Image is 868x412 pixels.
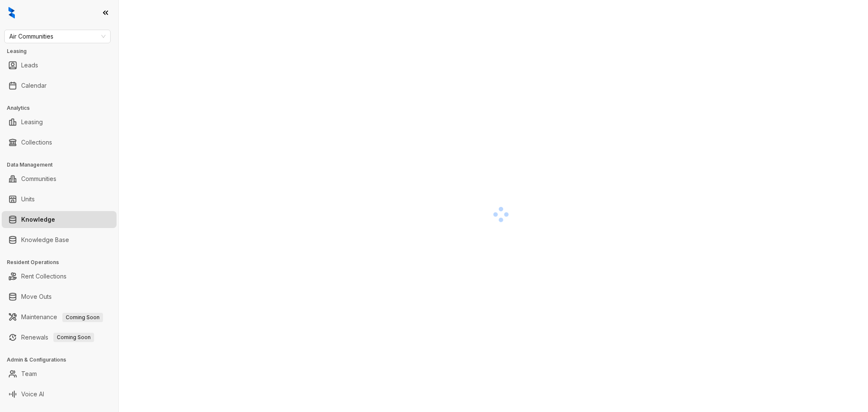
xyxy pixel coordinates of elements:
[7,259,118,266] h3: Resident Operations
[21,170,56,187] a: Communities
[2,170,117,187] li: Communities
[21,386,44,403] a: Voice AI
[21,191,35,208] a: Units
[7,47,118,55] h3: Leasing
[21,77,47,94] a: Calendar
[62,313,103,322] span: Coming Soon
[9,30,106,43] span: Air Communities
[21,231,69,248] a: Knowledge Base
[53,333,94,342] span: Coming Soon
[2,211,117,228] li: Knowledge
[21,288,52,305] a: Move Outs
[2,329,117,346] li: Renewals
[2,288,117,305] li: Move Outs
[7,356,118,364] h3: Admin & Configurations
[2,365,117,382] li: Team
[2,134,117,151] li: Collections
[7,161,118,169] h3: Data Management
[2,231,117,248] li: Knowledge Base
[21,211,55,228] a: Knowledge
[21,114,43,131] a: Leasing
[2,309,117,326] li: Maintenance
[21,365,37,382] a: Team
[2,114,117,131] li: Leasing
[2,191,117,208] li: Units
[21,134,52,151] a: Collections
[2,386,117,403] li: Voice AI
[2,268,117,285] li: Rent Collections
[8,7,15,19] img: logo
[2,77,117,94] li: Calendar
[21,57,38,74] a: Leads
[21,268,67,285] a: Rent Collections
[2,57,117,74] li: Leads
[7,104,118,112] h3: Analytics
[21,329,94,346] a: RenewalsComing Soon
